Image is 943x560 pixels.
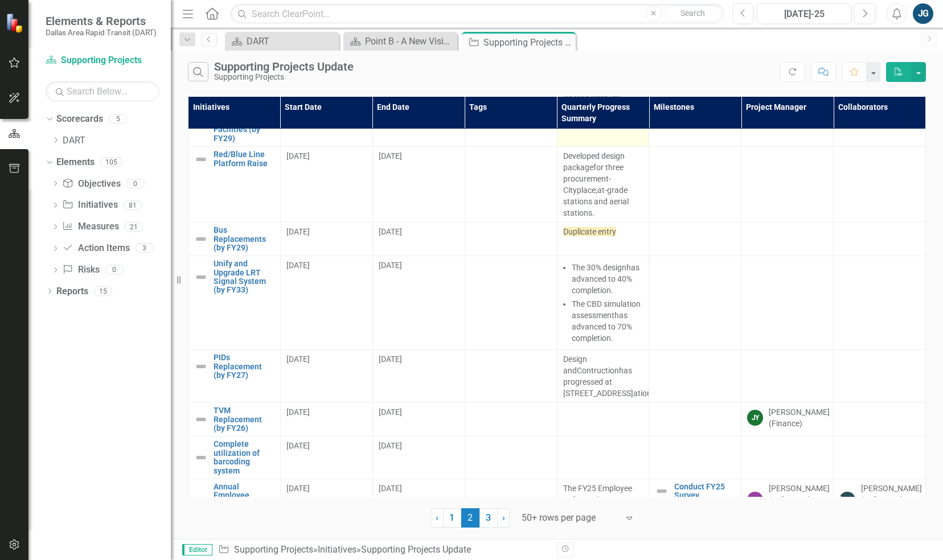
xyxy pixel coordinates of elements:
div: 81 [124,200,142,210]
div: [PERSON_NAME] (Finance) [769,406,830,429]
td: Double-Click to Edit [372,223,465,256]
td: Double-Click to Edit [465,437,557,479]
a: Initiatives [318,544,356,555]
td: Double-Click to Edit [741,147,834,223]
div: 0 [126,179,145,188]
span: Design and [563,355,587,375]
span: ed to 70% completion. [572,322,632,343]
span: [DATE] [286,227,310,236]
a: DART [63,134,171,147]
span: The 30% design [572,263,626,272]
td: Double-Click to Edit [372,147,465,223]
img: Not Defined [194,413,208,426]
td: Double-Click to Edit [741,223,834,256]
td: Double-Click to Edit [465,147,557,223]
div: 5 [109,114,127,124]
span: [DATE] [286,441,310,450]
td: Double-Click to Edit [834,256,926,350]
button: JG [913,3,933,24]
td: Double-Click to Edit [280,350,372,403]
a: Conduct FY25 Survey [674,483,735,500]
img: ClearPoint Strategy [6,13,26,33]
a: TVM Replacement (by FY26) [214,406,274,433]
div: BC [747,492,763,508]
div: 105 [100,157,122,167]
button: Search [665,6,721,22]
div: Supporting Projects Update [214,60,354,73]
td: Double-Click to Edit [834,437,926,479]
span: [DATE] [286,407,310,417]
span: Cityplace; [563,186,597,195]
img: Not Defined [194,153,208,166]
a: Red/Blue Line Platform Raise [214,150,274,168]
span: Developed design package [563,151,625,172]
td: Double-Click to Edit [372,403,465,437]
div: 3 [136,244,154,253]
a: 1 [443,508,461,528]
span: [DATE] [379,484,402,493]
td: Double-Click to Edit [557,437,649,479]
a: Bus Replacements (by FY29) [214,226,274,252]
span: The CBD simulation assessment [572,299,641,320]
span: Editor [182,544,212,555]
a: Initiatives [62,199,117,212]
a: DART [228,34,336,48]
td: Double-Click to Edit [372,256,465,350]
img: Not Defined [194,232,208,246]
span: › [502,512,505,523]
td: Double-Click to Edit [280,437,372,479]
span: for three procurement- [563,163,624,183]
td: Double-Click to Edit [465,350,557,403]
td: Double-Click to Edit [280,223,372,256]
a: Supporting Projects [234,544,313,555]
span: [DATE] [286,484,310,493]
div: Supporting Projects Update [361,544,471,555]
td: Double-Click to Edit Right Click for Context Menu [188,350,281,403]
td: Double-Click to Edit [465,403,557,437]
td: Double-Click to Edit [741,437,834,479]
span: Elements & Reports [46,14,157,28]
span: [DATE] [379,261,402,270]
a: Objectives [62,178,120,191]
a: Risks [62,263,99,277]
td: Double-Click to Edit [465,223,557,256]
td: Double-Click to Edit [557,256,649,350]
button: [DATE]-25 [757,3,851,24]
span: Search [680,9,705,18]
td: Double-Click to Edit [741,350,834,403]
td: Double-Click to Edit Right Click for Context Menu [188,256,281,350]
a: Point B - A New Vision for Mobility in [GEOGRAPHIC_DATA][US_STATE] [346,34,454,48]
div: [PERSON_NAME] (Safety and Compliance) [769,483,830,517]
a: Reports [56,285,88,298]
td: Double-Click to Edit [372,437,465,479]
div: » » [218,543,548,557]
span: ‹ [436,512,438,523]
span: ations. [633,389,658,398]
span: [DATE] [286,151,310,160]
div: [PERSON_NAME] [839,492,855,508]
span: Contruction [577,366,619,375]
td: Double-Click to Edit [741,403,834,437]
a: Measures [62,220,118,233]
td: Double-Click to Edit Right Click for Context Menu [188,223,281,256]
td: Double-Click to Edit [834,350,926,403]
td: Double-Click to Edit [741,256,834,350]
img: Not Defined [655,484,669,498]
a: Supporting Projects [46,54,159,67]
img: Not Defined [194,493,208,507]
td: Double-Click to Edit [280,147,372,223]
td: Double-Click to Edit [834,403,926,437]
td: Double-Click to Edit Right Click for Context Menu [188,403,281,437]
div: Supporting Projects [214,73,354,81]
td: Double-Click to Edit [465,256,557,350]
div: 15 [94,286,112,296]
div: 0 [105,265,124,275]
small: Dallas Area Rapid Transit (DART) [46,28,157,37]
div: [DATE]-25 [761,7,847,21]
a: 3 [479,508,498,528]
input: Search Below... [46,81,159,101]
div: Supporting Projects Update [483,35,573,50]
img: Not Defined [194,270,208,284]
span: vanc [581,322,598,331]
span: 2 [461,508,479,528]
